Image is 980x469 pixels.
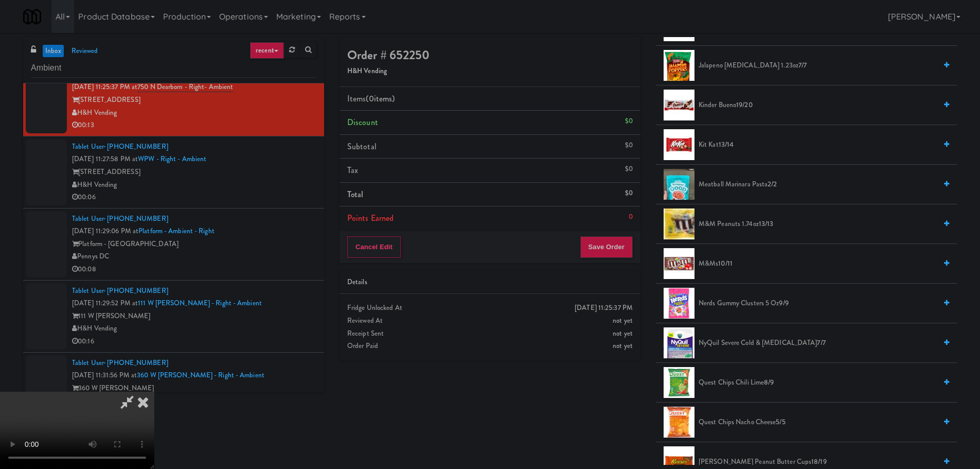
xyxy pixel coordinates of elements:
[72,370,137,380] span: [DATE] 11:31:56 PM at
[699,416,936,429] span: Quest Chips Nacho Cheese
[69,45,101,58] a: reviewed
[347,188,364,200] span: Total
[72,94,316,107] div: [STREET_ADDRESS]
[104,214,168,223] span: · [PHONE_NUMBER]
[72,119,316,132] div: 00:13
[699,337,936,350] span: NyQuil Severe Cold & [MEDICAL_DATA]
[43,45,64,58] a: inbox
[776,417,785,427] span: 5/5
[699,376,936,389] span: Quest Chips Chili Lime
[72,191,316,204] div: 00:06
[72,142,168,151] a: Tablet User· [PHONE_NUMBER]
[694,456,949,468] div: [PERSON_NAME] Peanut Butter Cups18/19
[72,335,316,348] div: 00:16
[104,286,168,296] span: · [PHONE_NUMBER]
[72,82,137,92] span: [DATE] 11:25:37 PM at
[347,236,401,258] button: Cancel Edit
[699,218,936,231] span: M&M Peanuts 1.74oz
[72,298,138,308] span: [DATE] 11:29:52 PM at
[694,218,949,231] div: M&M Peanuts 1.74oz13/13
[374,93,393,105] ng-pluralize: items
[72,322,316,335] div: H&H Vending
[23,353,324,425] li: Tablet User· [PHONE_NUMBER][DATE] 11:31:56 PM at360 W [PERSON_NAME] - Right - Ambient360 W [PERSO...
[347,48,633,62] h4: Order # 652250
[694,337,949,350] div: NyQuil Severe Cold & [MEDICAL_DATA]7/7
[694,59,949,72] div: Jalapeno [MEDICAL_DATA] 1.23oz7/7
[613,328,633,338] span: not yet
[764,377,774,387] span: 8/9
[31,59,316,78] input: Search vision orders
[575,302,633,315] div: [DATE] 11:25:37 PM
[23,8,41,26] img: Micromart
[694,178,949,191] div: Meatball Marinara Pasta2/2
[580,236,633,258] button: Save Order
[694,138,949,151] div: Kit Kat13/14
[779,298,788,308] span: 9/9
[137,82,233,92] a: 750 N Dearborn - Right- Ambient
[699,297,936,310] span: Nerds Gummy Clusters 5 oz
[768,179,777,189] span: 2/2
[137,370,264,380] a: 360 W [PERSON_NAME] - Right - Ambient
[694,376,949,389] div: Quest Chips Chili Lime8/9
[798,60,807,70] span: 7/7
[72,166,316,179] div: [STREET_ADDRESS]
[250,42,284,59] a: recent
[625,139,633,152] div: $0
[613,316,633,325] span: not yet
[694,257,949,270] div: M&Ms10/11
[72,226,138,236] span: [DATE] 11:29:06 PM at
[72,286,168,296] a: Tablet User· [PHONE_NUMBER]
[72,382,316,395] div: 360 W [PERSON_NAME]
[694,99,949,112] div: Kinder Bueno19/20
[759,219,774,229] span: 13/13
[72,238,316,251] div: Platform - [GEOGRAPHIC_DATA]
[23,281,324,353] li: Tablet User· [PHONE_NUMBER][DATE] 11:29:52 PM at111 W [PERSON_NAME] - Right - Ambient111 W [PERSO...
[625,187,633,200] div: $0
[23,64,324,136] li: Tablet User· [PHONE_NUMBER][DATE] 11:25:37 PM at750 N Dearborn - Right- Ambient[STREET_ADDRESS]H&...
[699,99,936,112] span: Kinder Bueno
[699,59,936,72] span: Jalapeno [MEDICAL_DATA] 1.23oz
[625,115,633,128] div: $0
[72,250,316,263] div: Pennys DC
[694,297,949,310] div: Nerds Gummy Clusters 5 oz9/9
[613,341,633,351] span: not yet
[138,226,215,236] a: Platform - Ambient - Right
[347,212,394,224] span: Points Earned
[104,142,168,151] span: · [PHONE_NUMBER]
[72,263,316,276] div: 00:08
[72,107,316,119] div: H&H Vending
[347,327,633,340] div: Receipt Sent
[699,138,936,151] span: Kit Kat
[699,257,936,270] span: M&Ms
[72,358,168,368] a: Tablet User· [PHONE_NUMBER]
[72,179,316,192] div: H&H Vending
[347,164,358,176] span: Tax
[347,116,378,128] span: Discount
[347,315,633,327] div: Reviewed At
[347,93,395,105] span: Items
[736,100,753,110] span: 19/20
[718,258,733,268] span: 10/11
[347,276,633,289] div: Details
[72,154,138,164] span: [DATE] 11:27:58 PM at
[699,456,936,468] span: [PERSON_NAME] Peanut Butter Cups
[23,136,324,209] li: Tablet User· [PHONE_NUMBER][DATE] 11:27:58 PM atWPW - Right - Ambient[STREET_ADDRESS]H&H Vending0...
[817,338,825,348] span: 7/7
[699,178,936,191] span: Meatball Marinara Pasta
[694,416,949,429] div: Quest Chips Nacho Cheese5/5
[347,302,633,315] div: Fridge Unlocked At
[347,67,633,75] h5: H&H Vending
[72,214,168,223] a: Tablet User· [PHONE_NUMBER]
[629,211,633,223] div: 0
[811,457,827,466] span: 18/19
[23,209,324,281] li: Tablet User· [PHONE_NUMBER][DATE] 11:29:06 PM atPlatform - Ambient - RightPlatform - [GEOGRAPHIC_...
[72,310,316,323] div: 111 W [PERSON_NAME]
[138,298,262,308] a: 111 W [PERSON_NAME] - Right - Ambient
[347,141,377,152] span: Subtotal
[719,140,734,149] span: 13/14
[347,340,633,353] div: Order Paid
[138,154,206,164] a: WPW - Right - Ambient
[366,93,395,105] span: (0 )
[104,358,168,368] span: · [PHONE_NUMBER]
[625,163,633,176] div: $0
